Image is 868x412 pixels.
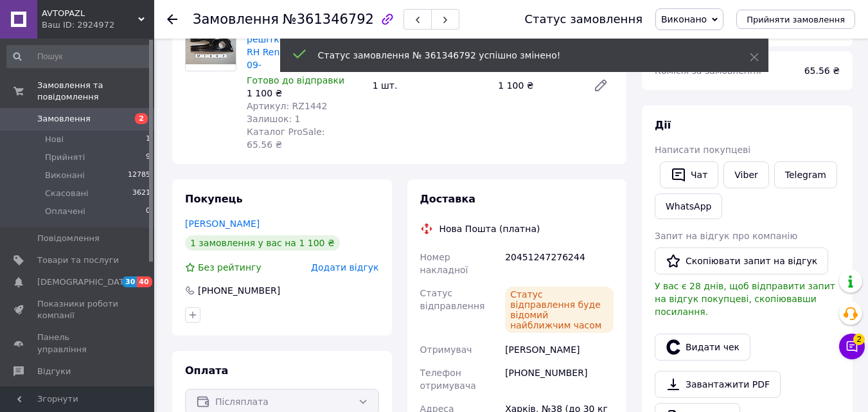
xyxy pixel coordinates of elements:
span: Статус відправлення [420,288,485,311]
div: Повернутися назад [167,13,177,26]
span: 2 [135,113,148,124]
span: Телефон отримувача [420,368,476,391]
a: RZ1442 261A30118R решітка бампера перед RH Renault (RVI) Scenic 3 09- [247,21,362,70]
img: RZ1442 261A30118R решітка бампера перед RH Renault (RVI) Scenic 3 09- [186,27,236,65]
span: Написати покупцеві [655,145,750,155]
span: 9 [146,152,150,163]
span: Прийняти замовлення [747,15,845,24]
div: 1 100 ₴ [247,87,362,100]
span: №361346792 [283,12,374,27]
span: У вас є 28 днів, щоб відправити запит на відгук покупцеві, скопіювавши посилання. [655,281,835,317]
span: Показники роботи компанії [37,298,119,321]
span: Комісія за замовлення [655,66,761,76]
span: Оплачені [45,206,85,217]
a: Редагувати [588,73,614,98]
span: 2 [853,334,865,345]
span: Запит на відгук про компанію [655,231,797,241]
span: Відгуки [37,366,71,377]
div: Нова Пошта (платна) [436,222,544,235]
span: Замовлення та повідомлення [37,80,154,103]
span: Скасовані [45,188,89,199]
a: Telegram [774,161,837,188]
span: Каталог ProSale: 65.56 ₴ [247,127,324,150]
span: Повідомлення [37,233,100,244]
span: Доставка [420,193,476,205]
span: 30 [122,276,137,287]
span: 12785 [128,170,150,181]
div: 1 100 ₴ [493,76,583,94]
span: 1 [146,134,150,145]
div: 1 замовлення у вас на 1 100 ₴ [185,235,340,251]
div: [PHONE_NUMBER] [197,284,281,297]
span: Залишок: 1 [247,114,301,124]
a: [PERSON_NAME] [185,219,260,229]
button: Прийняти замовлення [736,10,855,29]
span: [DEMOGRAPHIC_DATA] [37,276,132,288]
span: Товари та послуги [37,255,119,266]
div: 1 шт. [368,76,493,94]
span: AVTOPAZL [42,8,138,19]
div: Ваш ID: 2924972 [42,19,154,31]
span: Виконано [661,14,707,24]
span: Без рейтингу [198,262,261,273]
span: Нові [45,134,64,145]
div: Статус замовлення [524,13,642,26]
span: Отримувач [420,345,472,355]
button: Видати чек [655,334,750,361]
span: Оплата [185,364,228,377]
span: 3621 [132,188,150,199]
input: Пошук [6,45,152,68]
div: 20451247276244 [502,246,616,282]
span: 65.56 ₴ [804,66,840,76]
span: Покупець [185,193,243,205]
span: Замовлення [193,12,279,27]
span: 40 [137,276,152,287]
span: Номер накладної [420,252,468,275]
button: Чат з покупцем2 [839,334,865,359]
span: Замовлення [37,113,91,125]
div: [PERSON_NAME] [502,338,616,361]
span: Прийняті [45,152,85,163]
div: [PHONE_NUMBER] [502,361,616,397]
button: Скопіювати запит на відгук [655,247,828,274]
span: Додати відгук [311,262,378,273]
div: Статус відправлення буде відомий найближчим часом [505,287,614,333]
span: Виконані [45,170,85,181]
a: WhatsApp [655,193,722,219]
span: Готово до відправки [247,75,344,85]
a: Завантажити PDF [655,371,781,398]
span: Артикул: RZ1442 [247,101,328,111]
div: Статус замовлення № 361346792 успішно змінено! [318,49,718,62]
a: Viber [723,161,768,188]
span: 0 [146,206,150,217]
button: Чат [660,161,718,188]
span: Дії [655,119,671,131]
span: Панель управління [37,332,119,355]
